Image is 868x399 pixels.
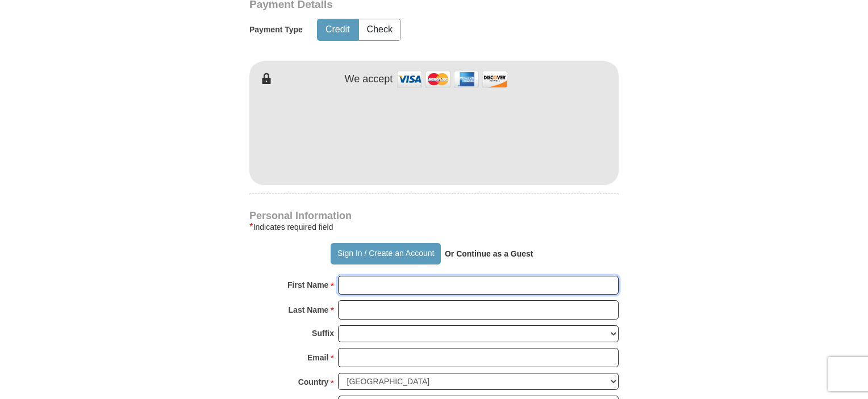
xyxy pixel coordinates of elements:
strong: Or Continue as a Guest [445,249,533,258]
h5: Payment Type [249,25,303,35]
h4: We accept [345,73,393,86]
strong: First Name [287,277,328,293]
h4: Personal Information [249,211,619,220]
img: credit cards accepted [395,67,509,91]
strong: Last Name [289,302,329,318]
div: Indicates required field [249,220,619,234]
button: Check [359,19,400,40]
strong: Country [298,374,329,390]
strong: Email [307,350,328,366]
button: Credit [318,19,358,40]
button: Sign In / Create an Account [331,243,440,264]
strong: Suffix [312,325,334,341]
